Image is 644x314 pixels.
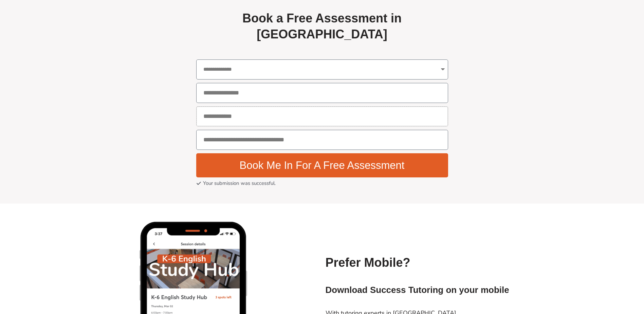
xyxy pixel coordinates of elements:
h2: Book a Free Assessment in [GEOGRAPHIC_DATA] [196,11,448,42]
h2: Prefer Mobile? [326,255,512,271]
form: Free Assessment - Global [196,59,448,186]
span: Book Me In For A Free Assessment [240,160,405,171]
button: Book Me In For A Free Assessment [196,153,448,177]
div: Your submission was successful. [196,181,448,186]
h2: Download Success Tutoring on your mobile [326,284,512,296]
iframe: Chat Widget [531,237,644,314]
